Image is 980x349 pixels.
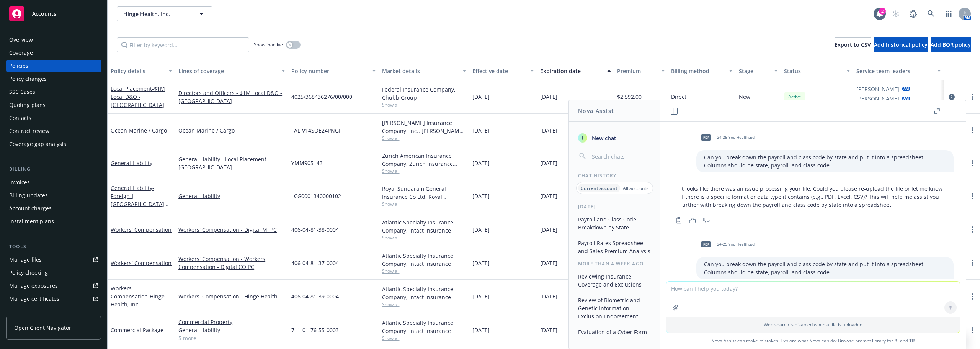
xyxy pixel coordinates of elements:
[569,261,660,267] div: More than a week ago
[382,319,466,335] div: Atlantic Specialty Insurance Company, Intact Insurance
[178,255,285,271] a: Workers' Compensation - Workers Compensation - Digital CO PC
[540,326,557,334] span: [DATE]
[382,67,458,75] div: Market details
[382,185,466,201] div: Royal Sundaram General Insurance Co Ltd, Royal Sundaram General Insurance Co Ltd
[382,168,466,174] span: Show all
[288,62,379,80] button: Policy number
[894,338,899,344] a: BI
[680,185,946,209] p: It looks like there was an issue processing your file. Could you please re-upload the file or let...
[117,37,249,52] input: Filter by keyword...
[717,135,756,140] span: 24-25 You Health.pdf
[590,134,616,142] span: New chat
[671,93,686,101] span: Direct
[6,73,101,85] a: Policy changes
[6,138,101,150] a: Coverage gap analysis
[906,6,921,21] a: Report a Bug
[9,86,35,98] div: SSC Cases
[9,138,66,150] div: Coverage gap analysis
[9,267,48,279] div: Policy checking
[704,153,946,169] p: Can you break down the payroll and class code by state and put it into a spreadsheet. Columns sho...
[6,86,101,98] a: SSC Cases
[6,293,101,305] a: Manage certificates
[178,292,285,300] a: Workers' Compensation - Hinge Health
[578,107,614,115] h1: Nova Assist
[178,334,285,342] a: 5 more
[6,243,101,251] div: Tools
[614,62,668,80] button: Premium
[32,11,56,17] span: Accounts
[9,306,48,318] div: Manage claims
[382,102,466,108] span: Show all
[671,321,955,328] p: Web search is disabled when a file is uploaded
[9,60,28,72] div: Policies
[9,202,52,215] div: Account charges
[696,235,757,254] div: pdf24-25 You Health.pdf
[382,335,466,341] span: Show all
[6,165,101,173] div: Billing
[6,34,101,46] a: Overview
[675,217,682,224] svg: Copy to clipboard
[291,192,341,200] span: LCG0001340000102
[879,8,886,15] div: 2
[856,95,899,103] a: [PERSON_NAME]
[382,119,466,135] div: [PERSON_NAME] Insurance Company, Inc., [PERSON_NAME] Group, [PERSON_NAME] Cargo
[382,201,466,207] span: Show all
[6,254,101,266] a: Manage files
[668,62,736,80] button: Billing method
[9,215,54,228] div: Installment plans
[111,67,164,75] div: Policy details
[931,37,971,52] button: Add BOR policy
[382,234,466,241] span: Show all
[472,67,526,75] div: Effective date
[178,155,285,171] a: General Liability - Local Placement [GEOGRAPHIC_DATA]
[874,37,928,52] button: Add historical policy
[617,67,657,75] div: Premium
[14,324,71,332] span: Open Client Navigator
[947,92,956,102] a: circleInformation
[739,67,769,75] div: Stage
[111,293,165,308] span: - Hinge Health, Inc.
[382,301,466,308] span: Show all
[291,259,339,267] span: 406-04-81-37-0004
[537,62,614,80] button: Expiration date
[291,292,339,300] span: 406-04-81-39-0004
[739,93,750,101] span: New
[968,92,977,102] a: more
[117,6,212,21] button: Hinge Health, Inc.
[856,67,932,75] div: Service team leaders
[9,34,33,46] div: Overview
[700,215,712,226] button: Thumbs down
[382,135,466,141] span: Show all
[111,184,168,216] span: - Foreign | [GEOGRAPHIC_DATA] Local General Liability
[472,192,490,200] span: [DATE]
[178,67,277,75] div: Lines of coverage
[6,280,101,292] span: Manage exposures
[540,159,557,167] span: [DATE]
[178,89,285,105] a: Directors and Officers - $1M Local D&O - [GEOGRAPHIC_DATA]
[111,326,163,334] a: Commercial Package
[909,338,915,344] a: TR
[254,41,283,48] span: Show inactive
[382,268,466,274] span: Show all
[472,326,490,334] span: [DATE]
[472,159,490,167] span: [DATE]
[968,225,977,234] a: more
[923,6,939,21] a: Search
[736,62,781,80] button: Stage
[575,131,654,145] button: New chat
[178,126,285,134] a: Ocean Marine / Cargo
[291,93,352,101] span: 4025/368436276/00/000
[540,67,603,75] div: Expiration date
[111,259,171,267] a: Workers' Compensation
[6,189,101,202] a: Billing updates
[178,226,285,234] a: Workers' Compensation - Digital MI PC
[540,192,557,200] span: [DATE]
[472,226,490,234] span: [DATE]
[6,125,101,137] a: Contract review
[472,93,490,101] span: [DATE]
[111,285,165,308] a: Workers' Compensation
[856,85,899,93] a: [PERSON_NAME]
[9,125,49,137] div: Contract review
[781,62,853,80] button: Status
[569,172,660,179] div: Chat History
